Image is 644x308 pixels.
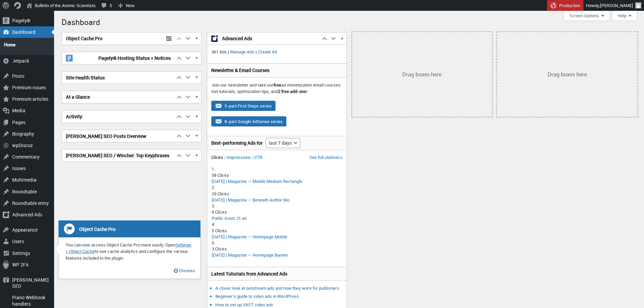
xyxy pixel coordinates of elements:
div: 4. [212,221,342,227]
li: CTR [254,154,262,160]
h2: At a Glance [62,91,175,103]
div: 3 Clicks [212,246,342,252]
button: 5-part First Steps series [211,101,276,111]
a: Public Good JS ad [212,215,246,221]
h3: Latest Tutorials from Advanced Ads [211,270,342,277]
p: 361 Ads | | [211,49,342,55]
h2: Activity [62,111,175,123]
button: Screen Options [564,11,610,21]
a: Create Ad [257,49,278,55]
a: [DATE] | Magazine — Homepage Mobile [212,234,287,240]
h2: [PERSON_NAME] SEO Posts Overview [62,130,175,142]
li: Impressions [226,154,253,160]
a: [DATE] | Magazine — Mobile Medium Rectangle [212,178,302,184]
h1: Dashboard [62,14,637,29]
h2: Object Cache Pro [62,32,163,45]
li: Clicks [211,154,225,160]
h3: Newsletter & Email Courses [211,67,342,74]
a: Manage Ads [229,49,256,55]
p: Join our newsletter and take our ad monetization email courses. Get tutorials, optimization tips,... [211,82,342,95]
a: Settings > Object Cache [66,242,191,255]
div: 3. [212,203,342,209]
a: [DATE] | Magazine — Homepage Banner [212,252,288,258]
a: [DATE] | Magazine — Beneath Author Bio [212,197,289,203]
div: 29 Clicks [212,191,342,197]
a: A closer look at outstream ads and how they work for publishers [215,285,339,291]
div: 1. [212,166,342,172]
button: Help [612,11,637,21]
strong: 2 free add-ons [278,88,306,94]
button: 8-part Google AdSense series [211,116,286,126]
a: Dismiss [178,267,195,274]
span: Advanced Ads [222,35,316,42]
img: pagely-w-on-b20x20.png [66,55,73,62]
div: 5 Clicks [212,228,342,234]
h3: Object Cache Pro [58,220,200,237]
span: [PERSON_NAME] [600,2,633,8]
p: You can now access Object Cache Pro more easily. Open to see cache analytics and configure the va... [59,242,200,262]
h2: [PERSON_NAME] SEO / Wincher: Top Keyphrases [62,149,175,162]
div: 5. [212,240,342,246]
a: See full statistics [309,154,342,160]
h2: Site Health Status [62,72,175,84]
strong: free [273,82,281,88]
a: How to set up VAST video ads [215,302,273,308]
h3: Best-performing Ads for [211,140,263,146]
h2: Pagely® Hosting Status + Notices [62,52,175,64]
div: 58 Clicks [212,172,342,178]
div: 9 Clicks [212,209,342,215]
a: Beginner’s guide to video ads in WordPress [215,293,299,299]
div: 2. [212,184,342,190]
